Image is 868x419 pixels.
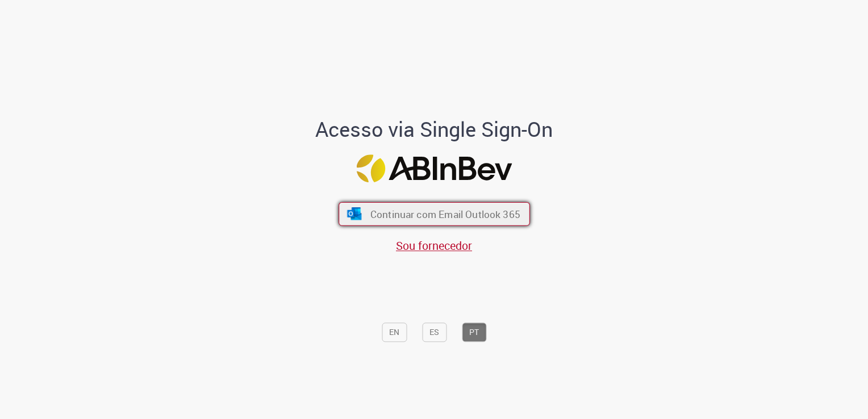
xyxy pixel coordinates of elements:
[422,323,446,342] button: ES
[396,238,472,253] a: Sou fornecedor
[462,323,486,342] button: PT
[277,118,592,141] h1: Acesso via Single Sign-On
[356,154,512,182] img: Logo ABInBev
[382,323,407,342] button: EN
[339,202,530,226] button: ícone Azure/Microsoft 360 Continuar com Email Outlook 365
[370,208,520,221] span: Continuar com Email Outlook 365
[346,208,362,220] img: ícone Azure/Microsoft 360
